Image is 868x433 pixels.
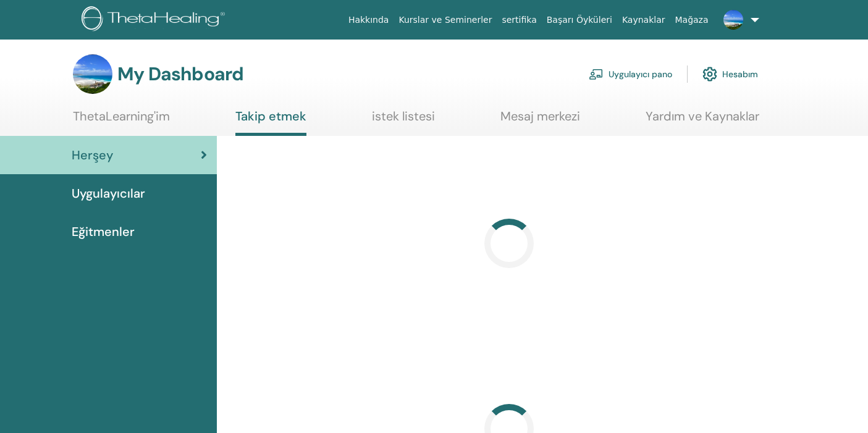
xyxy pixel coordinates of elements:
img: default.jpg [73,54,112,94]
a: Mesaj merkezi [500,109,580,133]
a: Yardım ve Kaynaklar [646,109,759,133]
img: chalkboard-teacher.svg [589,69,604,80]
a: Kaynaklar [617,9,670,32]
a: istek listesi [372,109,435,133]
span: Uygulayıcılar [72,184,145,203]
span: Eğitmenler [72,222,135,241]
a: Takip etmek [235,109,306,136]
a: Hesabım [702,61,758,88]
a: Başarı Öyküleri [542,9,617,32]
a: Mağaza [670,9,713,32]
img: default.jpg [723,10,743,30]
span: Herşey [72,146,113,164]
img: cog.svg [702,64,717,85]
a: Hakkında [343,9,394,32]
img: logo.png [82,6,229,34]
a: Kurslar ve Seminerler [394,9,497,32]
a: sertifika [497,9,541,32]
h3: My Dashboard [117,63,243,85]
a: ThetaLearning'im [73,109,170,133]
a: Uygulayıcı pano [589,61,672,88]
